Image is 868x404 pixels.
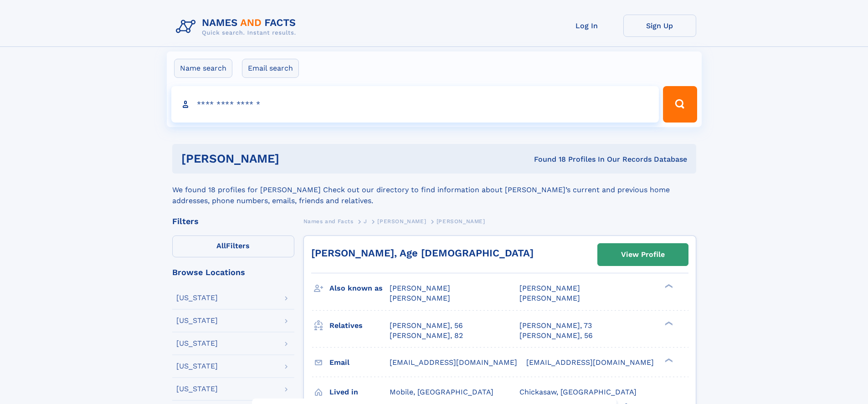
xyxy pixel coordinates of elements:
a: Log In [550,15,623,37]
div: [US_STATE] [176,294,218,302]
a: Sign Up [623,15,696,37]
h3: Lived in [329,384,390,400]
button: Search Button [663,86,697,123]
a: View Profile [598,244,688,266]
a: [PERSON_NAME], Age [DEMOGRAPHIC_DATA] [311,247,534,259]
span: [PERSON_NAME] [437,218,485,225]
a: [PERSON_NAME] [377,215,426,227]
span: [PERSON_NAME] [390,294,450,302]
span: J [364,218,367,225]
img: Logo Names and Facts [172,15,303,39]
a: Names and Facts [303,215,354,227]
span: [PERSON_NAME] [377,218,426,225]
div: Found 18 Profiles In Our Records Database [406,154,687,164]
a: [PERSON_NAME], 73 [519,321,592,331]
div: ❯ [663,283,673,289]
div: Filters [172,217,294,225]
label: Email search [242,59,299,78]
label: Name search [174,59,232,78]
span: [EMAIL_ADDRESS][DOMAIN_NAME] [526,358,654,367]
span: [PERSON_NAME] [519,284,580,292]
div: [US_STATE] [176,317,218,324]
span: Chickasaw, [GEOGRAPHIC_DATA] [519,388,637,396]
div: [US_STATE] [176,363,218,370]
span: Mobile, [GEOGRAPHIC_DATA] [390,388,493,396]
label: Filters [172,235,294,257]
h1: [PERSON_NAME] [181,153,407,164]
div: Browse Locations [172,268,294,276]
span: All [216,241,226,250]
div: View Profile [621,244,665,265]
h3: Email [329,355,390,370]
div: ❯ [663,357,673,363]
div: [US_STATE] [176,385,218,393]
span: [PERSON_NAME] [390,284,450,292]
div: [US_STATE] [176,340,218,347]
div: ❯ [663,320,673,326]
h3: Relatives [329,318,390,333]
input: search input [171,86,659,123]
div: We found 18 profiles for [PERSON_NAME] Check out our directory to find information about [PERSON_... [172,174,696,206]
span: [EMAIL_ADDRESS][DOMAIN_NAME] [390,358,517,367]
a: [PERSON_NAME], 82 [390,331,463,341]
a: [PERSON_NAME], 56 [519,331,593,341]
a: J [364,215,367,227]
h3: Also known as [329,281,390,296]
span: [PERSON_NAME] [519,294,580,302]
a: [PERSON_NAME], 56 [390,321,463,331]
